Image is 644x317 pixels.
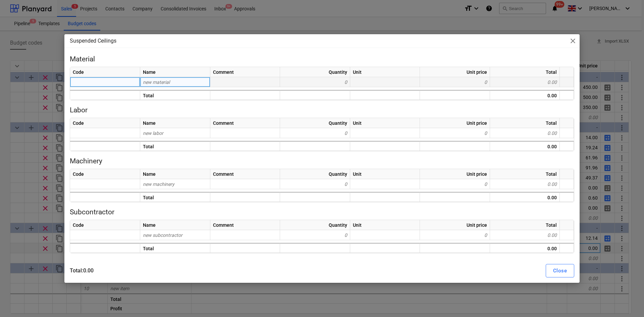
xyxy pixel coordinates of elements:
div: Unit [350,118,420,128]
div: Code [70,118,140,128]
div: Unit price [420,67,490,77]
div: Unit price [420,118,490,128]
div: 0 [280,179,350,189]
div: Close [553,266,567,275]
div: Name [140,169,210,179]
div: Name [140,118,210,128]
div: Unit price [420,169,490,179]
div: Comment [210,118,280,128]
div: Total [490,220,560,230]
div: Quantity [280,118,350,128]
div: Quantity [280,220,350,230]
div: 0.00 [490,128,560,138]
div: Total [490,169,560,179]
div: Quantity [280,67,350,77]
div: 0 [280,77,350,87]
div: 0.00 [490,192,560,202]
div: Comment [210,67,280,77]
div: Total [140,192,210,202]
p: Suspended Ceilings [70,37,116,45]
div: 0 [420,179,490,189]
p: Subcontractor [70,208,574,217]
span: new machinery [143,181,174,187]
div: 0.00 [490,90,560,100]
div: 0 [420,230,490,240]
div: 0.00 [490,230,560,240]
div: Unit [350,67,420,77]
span: new material [143,80,170,85]
div: Unit [350,169,420,179]
div: Unit [350,220,420,230]
div: 0.00 [490,141,560,151]
p: Material [70,55,574,64]
div: Total [140,90,210,100]
div: 0 [280,230,350,240]
div: Total [490,118,560,128]
div: Comment [210,220,280,230]
span: new labor [143,130,163,136]
div: Name [140,220,210,230]
div: Total [140,243,210,253]
p: Labor [70,106,574,115]
div: 0.00 [490,243,560,253]
div: Comment [210,169,280,179]
div: 0 [280,128,350,138]
p: Machinery [70,157,574,166]
span: close [569,37,577,45]
div: Quantity [280,169,350,179]
div: Code [70,220,140,230]
div: 0 [420,128,490,138]
button: Close [546,264,574,277]
p: Total : 0.00 [70,267,317,275]
div: Name [140,67,210,77]
div: Code [70,169,140,179]
div: 0 [420,77,490,87]
div: Total [140,141,210,151]
span: new subcontractor [143,232,182,238]
div: 0.00 [490,179,560,189]
div: Unit price [420,220,490,230]
div: Code [70,67,140,77]
div: 0.00 [490,77,560,87]
div: Total [490,67,560,77]
iframe: Chat Widget [610,285,644,317]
